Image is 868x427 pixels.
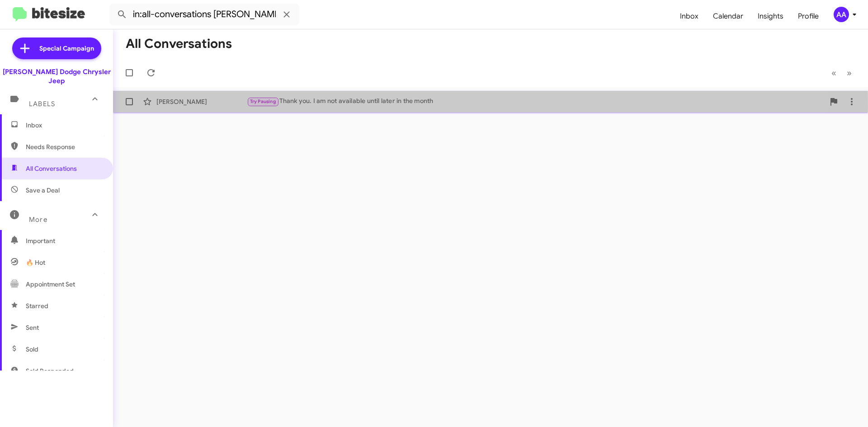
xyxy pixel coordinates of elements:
[847,67,852,79] span: »
[841,64,857,82] button: Next
[126,37,232,51] h1: All Conversations
[826,64,857,82] nav: Page navigation example
[831,67,836,79] span: «
[29,100,55,108] span: Labels
[826,7,858,22] button: AA
[750,3,791,29] a: Insights
[26,366,74,375] span: Sold Responded
[156,97,247,106] div: [PERSON_NAME]
[29,216,47,224] span: More
[26,345,38,354] span: Sold
[12,38,101,59] a: Special Campaign
[26,258,45,267] span: 🔥 Hot
[834,7,849,22] div: AA
[826,64,842,82] button: Previous
[791,3,826,29] a: Profile
[250,99,276,104] span: Try Pausing
[26,164,77,173] span: All Conversations
[109,4,299,25] input: Search
[26,236,103,245] span: Important
[247,96,825,107] div: Thank you. I am not available until later in the month
[26,142,103,151] span: Needs Response
[26,323,39,332] span: Sent
[26,186,60,195] span: Save a Deal
[26,280,75,289] span: Appointment Set
[26,301,48,310] span: Starred
[673,3,706,29] a: Inbox
[26,121,103,130] span: Inbox
[39,44,94,53] span: Special Campaign
[706,3,750,29] a: Calendar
